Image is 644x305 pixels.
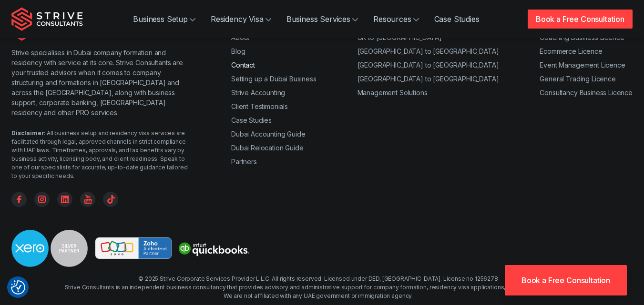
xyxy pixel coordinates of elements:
img: Revisit consent button [11,280,25,295]
a: TikTok [103,192,118,207]
a: YouTube [80,192,95,207]
a: General Trading Licence [540,75,615,83]
a: Business Setup [125,10,203,29]
a: Book a Free Consultation [528,10,633,29]
a: Partners [231,157,257,166]
a: Client Testimonials [231,102,288,110]
a: Case Studies [231,116,272,124]
a: Business Services [279,10,366,29]
a: [GEOGRAPHIC_DATA] to [GEOGRAPHIC_DATA] [358,75,499,83]
a: Contact [231,61,255,69]
a: Event Management Licence [540,61,625,69]
a: Consultancy Business Licence [540,89,633,97]
a: Residency Visa [203,10,279,29]
a: Resources [366,10,427,29]
img: Strive is a Zoho Partner [95,237,172,259]
a: Linkedin [57,192,72,207]
a: [GEOGRAPHIC_DATA] to [GEOGRAPHIC_DATA] [358,47,499,55]
a: Dubai Accounting Guide [231,130,305,138]
a: Setting up a Dubai Business [231,75,317,83]
a: Strive Accounting [231,89,285,97]
a: Blog [231,47,245,55]
img: Strive is a quickbooks Partner [175,238,252,259]
img: Strive Consultants [11,7,83,31]
strong: Disclaimer [11,129,44,137]
a: [GEOGRAPHIC_DATA] to [GEOGRAPHIC_DATA] [358,61,499,69]
p: Strive specialises in Dubai company formation and residency with service at its core. Strive Cons... [11,48,193,118]
a: Ecommerce Licence [540,47,602,55]
a: Case Studies [427,10,487,29]
img: Strive is a Xero Silver Partner [11,230,88,267]
a: Dubai Relocation Guide [231,144,303,152]
div: : All business setup and residency visa services are facilitated through legal, approved channels... [11,129,193,180]
button: Consent Preferences [11,280,25,295]
a: Facebook [11,192,27,207]
a: Instagram [34,192,50,207]
a: Book a Free Consultation [505,265,627,295]
a: Management Solutions [358,89,428,97]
